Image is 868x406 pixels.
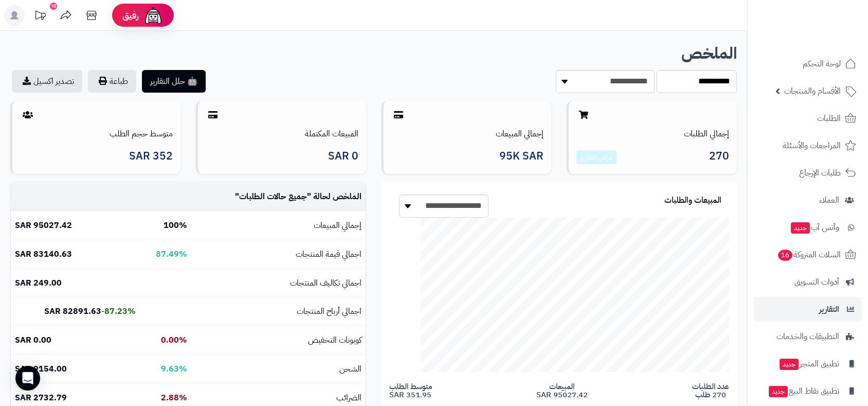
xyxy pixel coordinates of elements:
[754,351,862,376] a: تطبيق المتجرجديد
[15,248,72,260] b: 83140.63 SAR
[15,392,67,404] b: 2732.79 SAR
[191,269,366,297] td: اجمالي تكاليف المنتجات
[754,215,862,240] a: وآتس آبجديد
[122,9,139,22] span: رفيق
[768,384,839,398] span: تطبيق نقاط البيع
[784,84,841,98] span: الأقسام والمنتجات
[104,305,136,317] b: 87.23%
[754,242,862,267] a: السلات المتروكة16
[12,70,82,93] a: تصدير اكسيل
[191,326,366,355] td: كوبونات التخفيض
[754,133,862,158] a: المراجعات والأسئلة
[754,106,862,131] a: الطلبات
[819,302,839,316] span: التقارير
[783,138,841,153] span: المراجعات والأسئلة
[817,111,841,126] span: الطلبات
[239,190,307,203] span: جميع حالات الطلبات
[681,41,737,65] b: الملخص
[191,355,366,383] td: الشحن
[709,150,729,165] span: 270
[110,128,173,140] a: متوسط حجم الطلب
[819,193,839,207] span: العملاء
[191,211,366,240] td: إجمالي المبيعات
[15,334,51,346] b: 0.00 SAR
[328,150,358,162] span: 0 SAR
[754,379,862,403] a: تطبيق نقاط البيعجديد
[754,324,862,349] a: التطبيقات والخدمات
[191,240,366,269] td: اجمالي قيمة المنتجات
[580,152,613,163] a: عرض التقارير
[499,150,544,162] span: 95K SAR
[15,219,72,232] b: 95027.42 SAR
[389,382,432,399] span: متوسط الطلب 351.95 SAR
[754,188,862,213] a: العملاء
[161,334,187,346] b: 0.00%
[754,51,862,76] a: لوحة التحكم
[536,382,588,399] span: المبيعات 95027.42 SAR
[50,3,57,10] div: 10
[44,305,101,317] b: 82891.63 SAR
[15,363,67,375] b: 9154.00 SAR
[776,329,839,344] span: التطبيقات والخدمات
[794,275,839,289] span: أدوات التسويق
[754,161,862,185] a: طلبات الإرجاع
[11,297,140,326] td: -
[777,248,841,262] span: السلات المتروكة
[754,297,862,322] a: التقارير
[129,150,173,162] span: 352 SAR
[156,248,187,260] b: 87.49%
[15,366,40,391] div: Open Intercom Messenger
[143,5,164,26] img: ai-face.png
[684,128,729,140] a: إجمالي الطلبات
[780,359,799,370] span: جديد
[305,128,358,140] a: المبيعات المكتملة
[15,277,62,289] b: 249.00 SAR
[142,70,206,93] button: 🤖 حلل التقارير
[799,166,841,180] span: طلبات الإرجاع
[779,357,839,371] span: تطبيق المتجر
[692,382,729,399] span: عدد الطلبات 270 طلب
[496,128,544,140] a: إجمالي المبيعات
[803,57,841,71] span: لوحة التحكم
[664,196,721,205] h3: المبيعات والطلبات
[191,297,366,326] td: اجمالي أرباح المنتجات
[161,363,187,375] b: 9.63%
[161,392,187,404] b: 2.88%
[778,250,792,261] span: 16
[88,70,136,93] button: طباعة
[27,5,53,28] a: تحديثات المنصة
[191,183,366,211] td: الملخص لحالة " "
[791,222,810,234] span: جديد
[754,270,862,294] a: أدوات التسويق
[769,386,788,397] span: جديد
[790,220,839,235] span: وآتس آب
[164,219,187,232] b: 100%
